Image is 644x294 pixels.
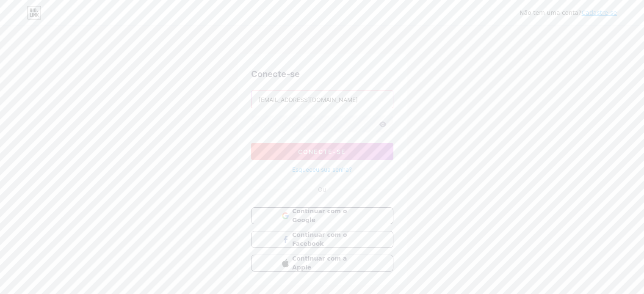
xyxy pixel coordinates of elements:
font: Continuar com a Apple [292,255,347,271]
button: Continuar com o Facebook [251,231,393,248]
button: Conecte-se [251,143,393,160]
font: Conecte-se [251,69,300,79]
font: Não tem uma conta? [520,9,581,16]
a: Esqueceu sua senha? [292,165,352,174]
input: Nome de usuário [252,91,393,108]
button: Continuar com o Google [251,207,393,224]
font: Esqueceu sua senha? [292,166,352,173]
font: Ou [318,186,326,193]
font: Conecte-se [298,148,346,155]
font: Continuar com o Google [292,208,347,223]
a: Cadastre-se [581,9,617,16]
font: Continuar com o Facebook [292,231,347,247]
button: Continuar com a Apple [251,255,393,272]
